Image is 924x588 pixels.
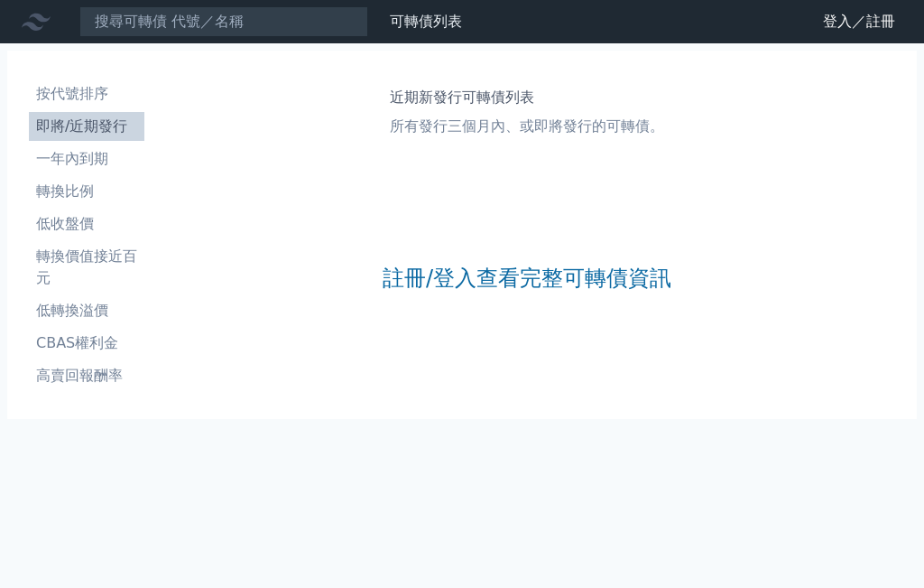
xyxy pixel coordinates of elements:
[29,181,144,202] li: 轉換比例
[29,83,144,105] li: 按代號排序
[29,246,144,289] li: 轉換價值接近百元
[29,242,144,293] a: 轉換價值接近百元
[29,79,144,108] a: 按代號排序
[29,177,144,206] a: 轉換比例
[29,112,144,141] a: 即將/近期發行
[390,87,664,108] h1: 近期新發行可轉債列表
[29,148,144,170] li: 一年內到期
[808,7,910,36] a: 登入／註冊
[29,365,144,387] li: 高賣回報酬率
[29,145,144,173] a: 一年內到期
[79,6,368,37] input: 搜尋可轉債 代號／名稱
[390,116,664,137] p: 所有發行三個月內、或即將發行的可轉債。
[390,13,462,30] a: 可轉債列表
[383,264,671,293] a: 註冊/登入查看完整可轉債資訊
[29,361,144,390] a: 高賣回報酬率
[29,210,144,238] a: 低收盤價
[29,213,144,235] li: 低收盤價
[29,332,144,354] li: CBAS權利金
[29,116,144,137] li: 即將/近期發行
[29,296,144,325] a: 低轉換溢價
[29,329,144,358] a: CBAS權利金
[29,300,144,322] li: 低轉換溢價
